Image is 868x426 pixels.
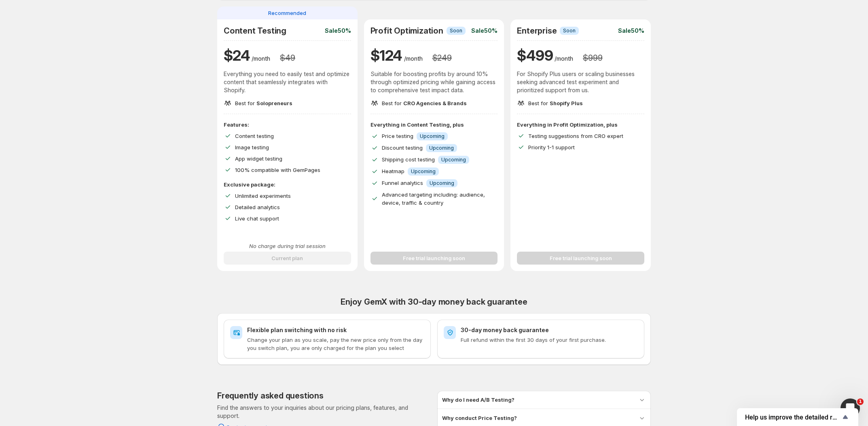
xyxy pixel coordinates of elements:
h3: $ 999 [583,53,602,63]
span: CRO Agencies & Brands [403,100,467,106]
span: Upcoming [411,168,436,175]
span: Testing suggestions from CRO expert [528,133,623,139]
p: Everything you need to easily test and optimize content that seamlessly integrates with Shopify. [224,70,351,94]
span: Price testing [382,133,413,139]
h2: 30-day money back guarantee [461,326,638,334]
p: Everything in Profit Optimization, plus [517,121,644,129]
span: Upcoming [429,145,454,151]
p: Everything in Content Testing, plus [370,121,498,129]
span: Help us improve the detailed report for A/B campaigns [745,413,840,421]
span: 1 [857,398,864,405]
iframe: Intercom live chat [840,398,860,418]
p: Sale 50% [325,27,351,35]
p: Change your plan as you scale, pay the new price only from the day you switch plan, you are only ... [247,336,424,352]
p: Full refund within the first 30 days of your first purchase. [461,336,638,344]
p: For Shopify Plus users or scaling businesses seeking advanced test experiment and prioritized sup... [517,70,644,94]
span: App widget testing [235,155,282,162]
p: Sale 50% [618,27,644,35]
span: Upcoming [420,133,445,140]
h3: Why conduct Price Testing? [442,414,517,422]
span: Upcoming [430,180,454,187]
p: No charge during trial session [224,242,351,250]
p: /month [252,55,270,63]
span: Priority 1-1 support [528,144,575,150]
p: /month [555,55,573,63]
span: Advanced targeting including: audience, device, traffic & country [382,191,485,206]
h2: Enjoy GemX with 30-day money back guarantee [217,297,651,307]
p: /month [404,55,423,63]
h1: $ 499 [517,46,553,65]
span: 100% compatible with GemPages [235,167,320,173]
span: Image testing [235,144,269,150]
h2: Content Testing [224,26,286,36]
h2: Frequently asked questions [217,391,324,401]
span: Funnel analytics [382,180,423,186]
h1: $ 124 [370,46,402,65]
span: Shipping cost testing [382,156,435,163]
p: Exclusive package: [224,180,351,189]
span: Content testing [235,133,274,139]
p: Best for [528,99,583,107]
h2: Profit Optimization [370,26,443,36]
span: Shopify Plus [550,100,583,106]
span: Heatmap [382,168,404,174]
span: Discount testing [382,144,423,151]
p: Find the answers to your inquiries about our pricing plans, features, and support. [217,404,431,420]
p: Features: [224,121,351,129]
button: Show survey - Help us improve the detailed report for A/B campaigns [745,412,850,422]
h2: Flexible plan switching with no risk [247,326,424,334]
h3: $ 49 [280,53,295,63]
h1: $ 24 [224,46,250,65]
h3: Why do I need A/B Testing? [442,396,514,404]
p: Best for [382,99,467,107]
span: Soon [563,28,576,34]
span: Detailed analytics [235,204,280,210]
span: Upcoming [441,157,466,163]
span: Unlimited experiments [235,193,291,199]
p: Best for [235,99,292,107]
h3: $ 249 [432,53,452,63]
p: Suitable for boosting profits by around 10% through optimized pricing while gaining access to com... [370,70,498,94]
span: Solopreneurs [256,100,292,106]
h2: Enterprise [517,26,557,36]
p: Sale 50% [471,27,498,35]
span: Live chat support [235,215,279,222]
span: Soon [450,28,462,34]
span: Recommended [268,9,306,17]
